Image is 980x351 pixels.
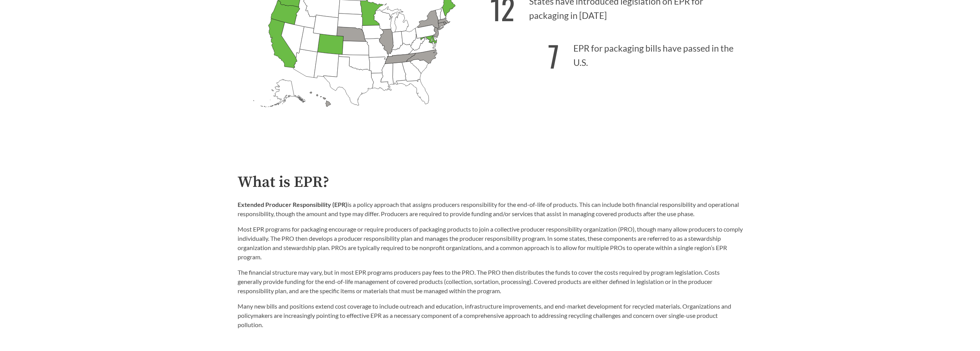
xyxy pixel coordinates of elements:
[238,268,743,296] p: The financial structure may vary, but in most EPR programs producers pay fees to the PRO. The PRO...
[490,30,743,77] p: EPR for packaging bills have passed in the U.S.
[238,225,743,262] p: Most EPR programs for packaging encourage or require producers of packaging products to join a co...
[238,201,347,208] strong: Extended Producer Responsibility (EPR)
[238,174,743,191] h2: What is EPR?
[238,302,743,329] p: Many new bills and positions extend cost coverage to include outreach and education, infrastructu...
[238,200,743,218] p: is a policy approach that assigns producers responsibility for the end-of-life of products. This ...
[548,34,559,77] strong: 7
